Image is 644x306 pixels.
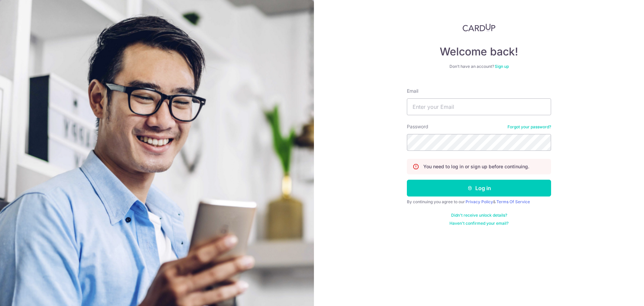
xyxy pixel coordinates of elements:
div: By continuing you agree to our & [407,199,551,205]
label: Password [407,123,428,130]
label: Email [407,88,418,94]
a: Didn't receive unlock details? [451,213,507,218]
img: CardUp Logo [463,24,495,32]
a: Forgot your password? [507,124,551,130]
a: Haven't confirmed your email? [449,221,508,226]
button: Log in [407,180,551,196]
a: Terms Of Service [496,199,530,204]
div: Don’t have an account? [407,64,551,69]
h4: Welcome back! [407,45,551,58]
a: Sign up [495,64,509,69]
p: You need to log in or sign up before continuing. [423,163,529,170]
input: Enter your Email [407,98,551,115]
a: Privacy Policy [466,199,493,204]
